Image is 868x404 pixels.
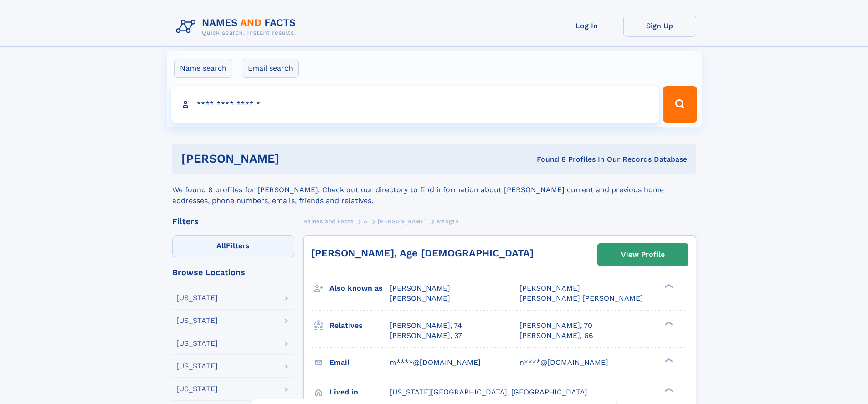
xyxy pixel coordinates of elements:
span: [PERSON_NAME] [390,294,450,302]
a: [PERSON_NAME], 66 [519,331,593,341]
div: [US_STATE] [176,317,218,324]
a: Log In [550,15,623,37]
div: Browse Locations [172,268,294,276]
a: [PERSON_NAME], 74 [390,321,462,331]
a: View Profile [598,244,688,266]
span: [PERSON_NAME] [390,284,450,292]
div: Filters [172,217,294,225]
h1: [PERSON_NAME] [181,153,408,164]
div: [US_STATE] [176,294,218,302]
button: Search Button [663,86,697,123]
a: [PERSON_NAME], 37 [390,331,462,341]
label: Name search [174,59,232,78]
span: [PERSON_NAME] [PERSON_NAME] [519,294,643,302]
span: [PERSON_NAME] [378,218,426,225]
span: [US_STATE][GEOGRAPHIC_DATA], [GEOGRAPHIC_DATA] [390,388,587,396]
div: [US_STATE] [176,385,218,393]
span: Meagan [437,218,459,225]
label: Email search [242,59,299,78]
div: [US_STATE] [176,340,218,347]
h3: Email [329,355,390,370]
div: ❯ [663,357,673,363]
h3: Lived in [329,384,390,400]
span: A [364,218,368,225]
h3: Also known as [329,281,390,296]
span: [PERSON_NAME] [519,284,580,292]
div: We found 8 profiles for [PERSON_NAME]. Check out our directory to find information about [PERSON_... [172,174,696,206]
h3: Relatives [329,318,390,333]
img: Logo Names and Facts [172,15,303,39]
a: [PERSON_NAME] [378,215,426,227]
input: search input [171,86,659,123]
a: [PERSON_NAME], 70 [519,321,592,331]
div: ❯ [663,387,673,393]
a: [PERSON_NAME], Age [DEMOGRAPHIC_DATA] [311,247,534,259]
div: Found 8 Profiles In Our Records Database [408,154,687,164]
span: All [216,241,226,250]
div: ❯ [663,320,673,326]
a: Names and Facts [303,215,354,227]
div: ❯ [663,283,673,289]
label: Filters [172,235,294,257]
div: [US_STATE] [176,363,218,370]
div: View Profile [621,244,665,265]
a: Sign Up [623,15,696,37]
a: A [364,215,368,227]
